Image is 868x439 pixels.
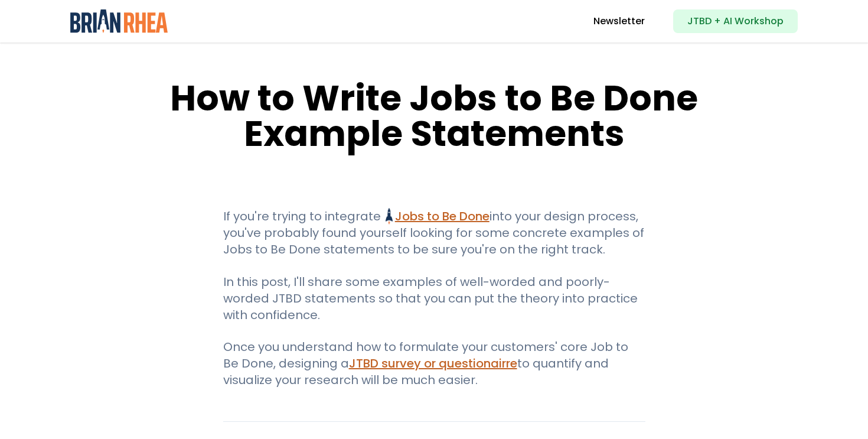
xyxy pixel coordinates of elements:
[673,9,798,33] a: JTBD + AI Workshop
[386,208,489,225] a: Jobs to Be Done
[223,208,645,258] p: If you're trying to integrate into your design process, you've probably found yourself looking fo...
[70,9,168,33] img: Brian Rhea
[145,80,723,151] h1: How to Write Jobs to Be Done Example Statements
[593,14,645,28] a: Newsletter
[223,274,645,323] p: In this post, I'll share some examples of well-worded and poorly-worded JTBD statements so that y...
[349,355,517,372] a: JTBD survey or questionairre
[223,339,645,388] p: Once you understand how to formulate your customers' core Job to Be Done, designing a to quantify...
